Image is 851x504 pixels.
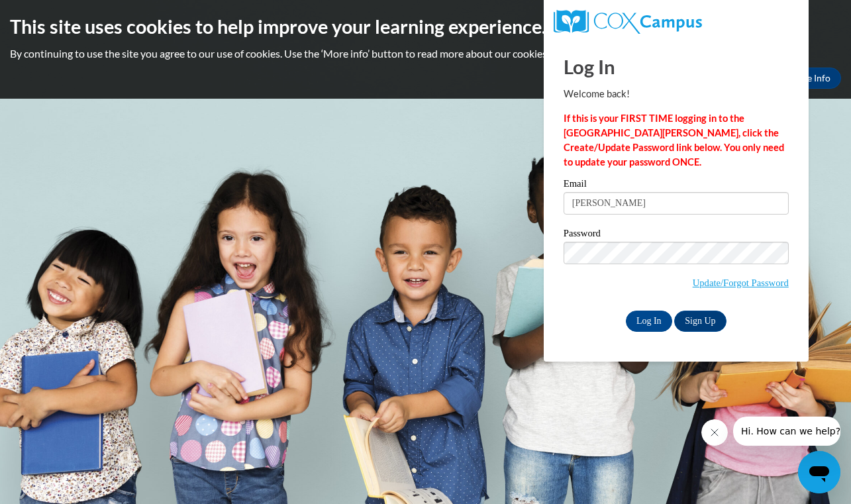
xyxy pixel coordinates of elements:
[10,13,841,40] h2: This site uses cookies to help improve your learning experience.
[674,311,726,332] a: Sign Up
[779,68,841,89] a: More Info
[564,113,784,168] strong: If this is your FIRST TIME logging in to the [GEOGRAPHIC_DATA][PERSON_NAME], click the Create/Upd...
[733,417,840,446] iframe: Message from company
[564,53,789,80] h1: Log In
[626,311,672,332] input: Log In
[564,179,789,192] label: Email
[693,277,789,288] a: Update/Forgot Password
[564,87,789,101] p: Welcome back!
[701,419,728,446] iframe: Close message
[798,451,840,493] iframe: Button to launch messaging window
[564,228,789,242] label: Password
[554,10,702,34] img: COX Campus
[10,46,841,61] p: By continuing to use the site you agree to our use of cookies. Use the ‘More info’ button to read...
